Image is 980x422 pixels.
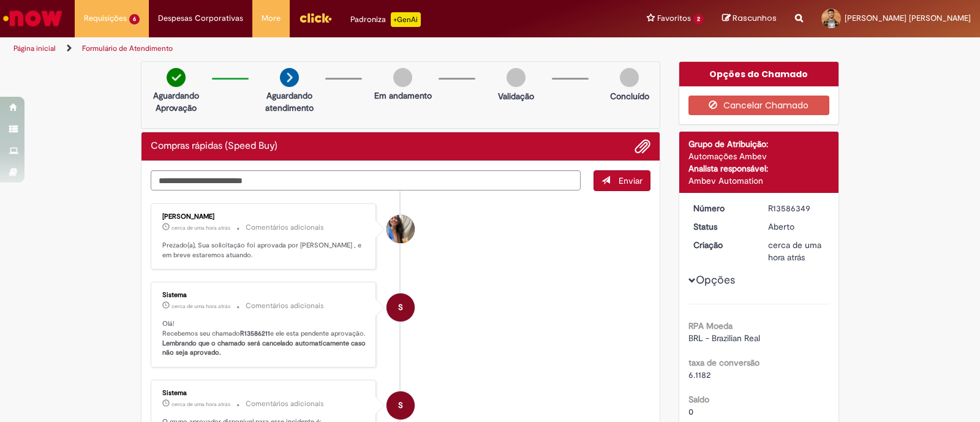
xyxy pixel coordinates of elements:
[733,12,777,24] span: Rascunhos
[240,329,270,338] b: R13586211
[1,6,64,31] img: ServiceNow
[688,406,693,417] span: 0
[246,399,324,409] small: Comentários adicionais
[299,9,332,27] img: click_logo_yellow_360x200.png
[688,162,830,175] div: Analista responsável:
[679,62,839,86] div: Opções do Chamado
[158,12,243,24] span: Despesas Corporativas
[13,43,56,53] a: Página inicial
[768,220,825,233] div: Aberto
[498,90,534,102] p: Validação
[393,68,412,87] img: img-circle-grey.png
[82,43,173,53] a: Formulário de Atendimento
[688,138,830,150] div: Grupo de Atribuição:
[768,239,825,263] div: 01/10/2025 14:35:50
[684,202,759,214] dt: Número
[151,141,277,152] h2: Compras rápidas (Speed Buy) Histórico de tíquete
[594,170,650,191] button: Enviar
[722,13,777,24] a: Rascunhos
[171,303,230,310] time: 01/10/2025 14:17:06
[386,215,415,243] div: Camila Rodrigues Chaves Nogueira
[162,292,366,299] div: Sistema
[350,12,421,27] div: Padroniza
[246,301,324,311] small: Comentários adicionais
[619,175,643,186] span: Enviar
[768,239,821,263] time: 01/10/2025 14:35:50
[688,320,733,331] b: RPA Moeda
[768,239,821,263] span: cerca de uma hora atrás
[845,13,971,23] span: [PERSON_NAME] [PERSON_NAME]
[688,369,710,380] span: 6.1182
[162,241,366,260] p: Prezado(a), Sua solicitação foi aprovada por [PERSON_NAME] , e em breve estaremos atuando.
[146,89,206,114] p: Aguardando Aprovação
[693,14,704,24] span: 2
[507,68,526,87] img: img-circle-grey.png
[386,293,415,322] div: System
[171,401,230,408] time: 01/10/2025 14:17:02
[688,175,830,187] div: Ambev Automation
[688,394,709,405] b: Saldo
[162,213,366,220] div: [PERSON_NAME]
[262,12,281,24] span: More
[167,68,186,87] img: check-circle-green.png
[657,12,691,24] span: Favoritos
[171,303,230,310] span: cerca de uma hora atrás
[162,319,366,358] p: Olá! Recebemos seu chamado e ele esta pendente aprovação.
[171,401,230,408] span: cerca de uma hora atrás
[162,339,367,358] b: Lembrando que o chamado será cancelado automaticamente caso não seja aprovado.
[684,239,759,251] dt: Criação
[171,224,230,232] time: 01/10/2025 14:40:25
[635,138,650,154] button: Adicionar anexos
[688,333,760,344] span: BRL - Brazilian Real
[620,68,639,87] img: img-circle-grey.png
[374,89,432,102] p: Em andamento
[386,391,415,420] div: System
[398,391,403,420] span: S
[129,14,140,24] span: 6
[9,37,644,60] ul: Trilhas de página
[610,90,649,102] p: Concluído
[398,293,403,322] span: S
[688,150,830,162] div: Automações Ambev
[391,12,421,27] p: +GenAi
[260,89,319,114] p: Aguardando atendimento
[280,68,299,87] img: arrow-next.png
[768,202,825,214] div: R13586349
[162,390,366,397] div: Sistema
[171,224,230,232] span: cerca de uma hora atrás
[84,12,127,24] span: Requisições
[246,222,324,233] small: Comentários adicionais
[688,96,830,115] button: Cancelar Chamado
[684,220,759,233] dt: Status
[688,357,759,368] b: taxa de conversão
[151,170,581,191] textarea: Digite sua mensagem aqui...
